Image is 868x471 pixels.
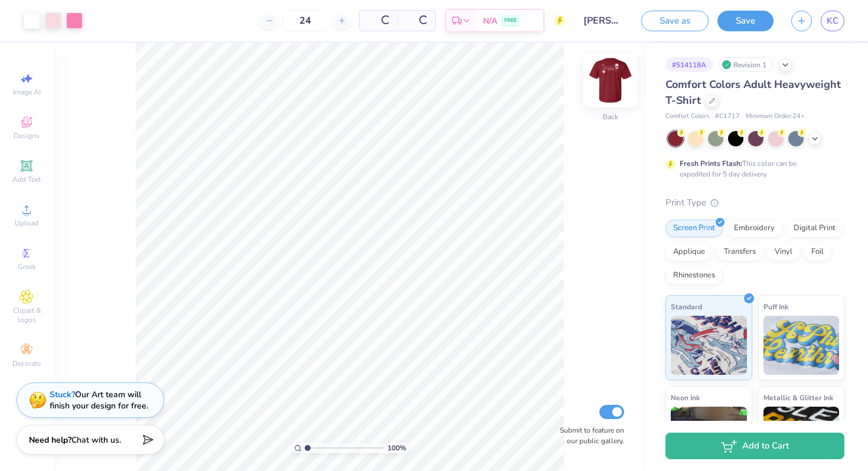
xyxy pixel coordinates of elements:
span: Standard [671,300,702,313]
img: Metallic & Glitter Ink [763,407,840,466]
span: # C1717 [715,112,740,122]
span: Comfort Colors Adult Heavyweight T-Shirt [665,77,841,107]
button: Add to Cart [665,433,844,459]
div: Screen Print [665,220,723,237]
div: Revision 1 [719,57,773,72]
span: Neon Ink [671,391,700,404]
span: Minimum Order: 24 + [746,112,805,122]
img: Neon Ink [671,407,747,466]
span: Comfort Colors [665,112,709,122]
img: Back [587,57,634,104]
a: KC [821,11,844,31]
strong: Fresh Prints Flash: [680,159,742,168]
div: Applique [665,243,713,261]
div: Embroidery [726,220,782,237]
img: Standard [671,316,747,375]
div: Rhinestones [665,267,723,284]
div: Back [603,112,618,122]
span: Upload [15,218,38,228]
div: Foil [804,243,831,261]
div: Vinyl [767,243,800,261]
button: Save as [641,11,709,31]
div: Transfers [716,243,763,261]
div: This color can be expedited for 5 day delivery. [680,158,825,179]
span: Image AI [13,87,41,97]
div: Print Type [665,196,844,210]
span: Designs [14,131,40,140]
label: Submit to feature on our public gallery. [553,425,624,446]
span: FREE [504,17,517,25]
span: Greek [18,262,36,272]
input: Untitled Design [575,9,632,32]
div: Our Art team will finish your design for free. [50,389,148,411]
span: 100 % [387,443,406,453]
input: – – [282,10,328,31]
div: # 514118A [665,57,713,72]
span: KC [827,14,838,28]
span: Clipart & logos [6,306,47,325]
span: Decorate [12,359,41,368]
strong: Stuck? [50,389,75,400]
strong: Need help? [29,434,71,446]
div: Digital Print [786,220,843,237]
span: N/A [483,15,497,27]
button: Save [717,11,774,31]
img: Puff Ink [763,316,840,375]
span: Puff Ink [763,300,788,313]
span: Metallic & Glitter Ink [763,391,833,404]
span: Chat with us. [71,434,121,446]
span: Add Text [12,175,41,184]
